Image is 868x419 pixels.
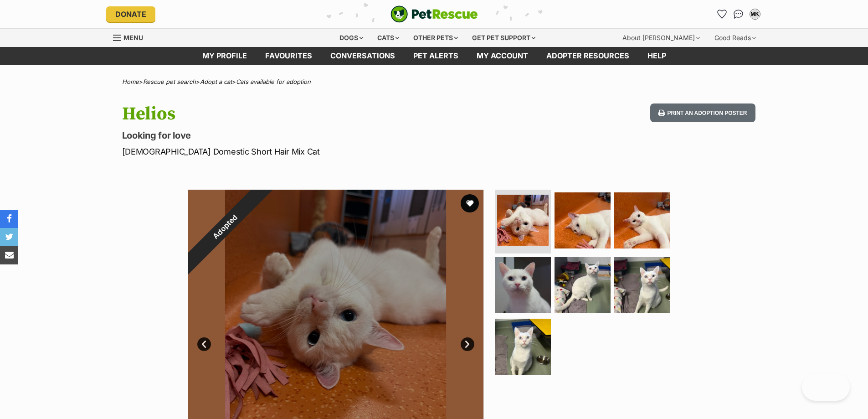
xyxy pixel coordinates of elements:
button: favourite [461,194,479,212]
button: My account [748,7,762,21]
a: PetRescue [390,5,478,23]
img: Photo of Helios [495,257,551,313]
a: Adopter resources [537,47,638,65]
a: Donate [106,6,155,22]
a: Prev [197,337,211,351]
div: About [PERSON_NAME] [616,29,706,47]
p: Looking for love [122,129,508,142]
img: chat-41dd97257d64d25036548639549fe6c8038ab92f7586957e7f3b1b290dea8141.svg [734,10,743,19]
div: Cats [371,29,406,47]
a: Rescue pet search [143,78,196,85]
div: Adopted [167,169,282,284]
img: logo-cat-932fe2b9b8326f06289b0f2fb663e598f794de774fb13d1741a6617ecf9a85b4.svg [390,5,478,23]
img: Photo of Helios [614,257,670,313]
a: Help [638,47,675,65]
h1: Helios [122,103,508,124]
img: Photo of Helios [495,319,551,375]
a: Favourites [256,47,321,65]
img: Photo of Helios [555,257,611,313]
a: Cats available for adoption [236,78,311,85]
img: Photo of Helios [614,192,670,248]
ul: Account quick links [715,7,762,21]
div: Get pet support [466,29,542,47]
span: Menu [123,34,143,41]
img: Photo of Helios [555,192,611,248]
a: My profile [193,47,256,65]
a: Home [122,78,139,85]
p: [DEMOGRAPHIC_DATA] Domestic Short Hair Mix Cat [122,145,508,158]
a: Next [461,337,474,351]
a: Conversations [731,7,746,21]
a: Pet alerts [404,47,467,65]
div: Good Reads [708,29,762,47]
button: Print an adoption poster [650,103,755,122]
div: Dogs [333,29,370,47]
a: Adopt a cat [200,78,232,85]
div: > > > [99,78,769,85]
a: conversations [321,47,404,65]
div: Other pets [407,29,464,47]
iframe: Help Scout Beacon - Open [802,373,850,401]
a: My account [467,47,537,65]
div: MK [750,10,760,19]
a: Favourites [715,7,729,21]
img: Photo of Helios [497,195,549,246]
a: Menu [113,29,149,45]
